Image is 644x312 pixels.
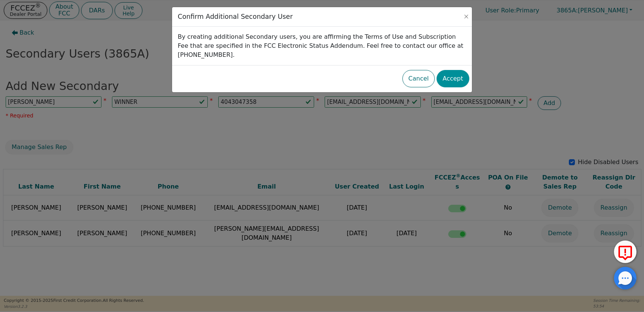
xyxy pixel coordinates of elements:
button: Cancel [402,70,435,87]
p: By creating additional Secondary users, you are affirming the Terms of Use and Subscription Fee t... [178,32,466,59]
button: Close [463,13,470,20]
h3: Confirm Additional Secondary User [178,13,293,21]
button: Report Error to FCC [614,240,636,263]
button: Accept [437,70,469,87]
